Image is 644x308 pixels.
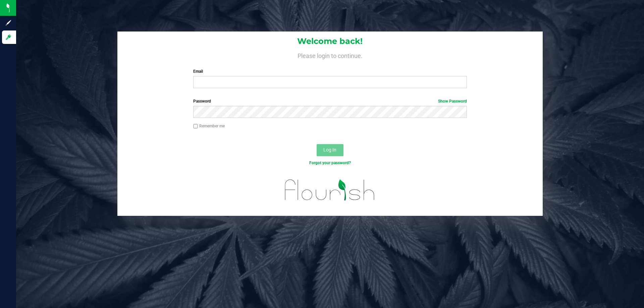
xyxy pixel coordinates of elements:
[117,37,543,46] h1: Welcome back!
[323,147,336,152] span: Log In
[193,124,198,129] input: Remember me
[193,123,225,129] label: Remember me
[5,34,12,41] inline-svg: Log in
[117,51,543,59] h4: Please login to continue.
[317,144,343,156] button: Log In
[193,99,211,104] span: Password
[277,173,383,207] img: flourish_logo.svg
[309,161,351,165] a: Forgot your password?
[438,99,467,104] a: Show Password
[5,19,12,26] inline-svg: Sign up
[193,68,467,74] label: Email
